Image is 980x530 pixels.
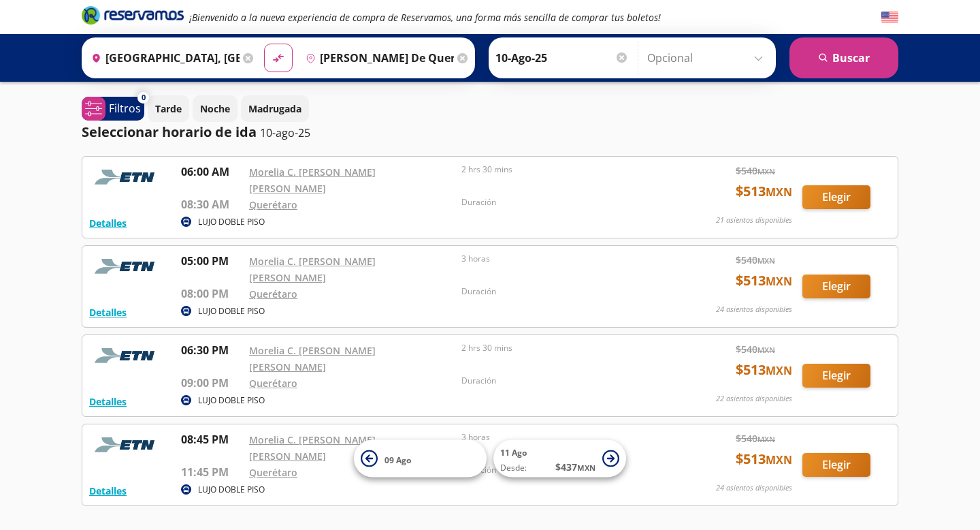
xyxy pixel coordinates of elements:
span: $ 513 [736,360,792,380]
button: Elegir [802,453,870,477]
p: Noche [200,102,230,116]
input: Buscar Origen [86,41,240,75]
small: MXN [766,274,792,289]
p: LUJO DOBLE PISO [198,305,265,317]
span: $ 540 [736,253,775,267]
button: English [881,9,898,26]
small: MXN [757,255,775,266]
span: $ 540 [736,431,775,446]
input: Buscar Destino [300,41,454,75]
span: Desde: [500,462,527,474]
a: Querétaro [249,466,297,479]
small: MXN [757,166,775,176]
button: Elegir [802,275,870,298]
button: 0Filtros [82,97,144,121]
small: MXN [577,463,595,473]
small: MXN [757,434,775,444]
p: 06:30 PM [181,342,242,358]
p: 05:00 PM [181,253,242,269]
span: $ 513 [736,270,792,291]
span: $ 540 [736,163,775,178]
span: $ 513 [736,449,792,469]
button: Detalles [89,394,127,409]
a: Brand Logo [82,5,184,29]
button: Buscar [789,37,898,78]
p: Duración [461,196,667,208]
p: 3 horas [461,253,667,265]
button: Detalles [89,305,127,319]
p: 10-ago-25 [260,125,310,141]
img: RESERVAMOS [89,342,164,369]
a: Querétaro [249,377,297,390]
p: 22 asientos disponibles [716,393,792,405]
small: MXN [766,185,792,200]
span: $ 513 [736,181,792,202]
button: Detalles [89,216,127,230]
button: Elegir [802,185,870,209]
p: 08:00 PM [181,285,242,302]
img: RESERVAMOS [89,163,164,191]
button: Tarde [148,95,189,122]
i: Brand Logo [82,5,184,25]
p: 08:45 PM [181,431,242,448]
p: Madrugada [248,102,301,116]
a: Querétaro [249,198,297,211]
input: Opcional [647,41,769,75]
p: 08:30 AM [181,196,242,213]
p: 24 asientos disponibles [716,482,792,494]
button: Madrugada [241,95,309,122]
span: 11 Ago [500,447,527,458]
p: 2 hrs 30 mins [461,163,667,176]
p: 24 asientos disponibles [716,304,792,315]
p: LUJO DOBLE PISO [198,216,265,228]
button: Elegir [802,364,870,388]
input: Elegir Fecha [495,41,629,75]
a: Morelia C. [PERSON_NAME] [PERSON_NAME] [249,255,376,284]
p: 06:00 AM [181,163,242,180]
em: ¡Bienvenido a la nueva experiencia de compra de Reservamos, una forma más sencilla de comprar tus... [189,11,661,24]
button: 11 AgoDesde:$437MXN [493,440,626,478]
span: $ 437 [555,460,595,474]
button: 09 Ago [354,440,487,478]
p: Filtros [109,100,141,116]
p: Duración [461,285,667,298]
p: Duración [461,375,667,387]
a: Morelia C. [PERSON_NAME] [PERSON_NAME] [249,433,376,463]
p: Seleccionar horario de ida [82,122,257,142]
a: Morelia C. [PERSON_NAME] [PERSON_NAME] [249,166,376,195]
button: Detalles [89,484,127,498]
img: RESERVAMOS [89,431,164,458]
p: Tarde [155,102,182,116]
p: 11:45 PM [181,464,242,480]
span: 09 Ago [385,454,411,465]
small: MXN [766,363,792,378]
span: 0 [142,92,146,104]
p: 09:00 PM [181,375,242,391]
button: Noche [193,95,238,122]
small: MXN [757,345,775,355]
p: LUJO DOBLE PISO [198,394,265,407]
a: Querétaro [249,287,297,300]
img: RESERVAMOS [89,253,164,280]
p: 3 horas [461,431,667,443]
p: 2 hrs 30 mins [461,342,667,354]
small: MXN [766,452,792,467]
p: 21 asientos disponibles [716,215,792,226]
span: $ 540 [736,342,775,356]
a: Morelia C. [PERSON_NAME] [PERSON_NAME] [249,344,376,373]
p: LUJO DOBLE PISO [198,484,265,496]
